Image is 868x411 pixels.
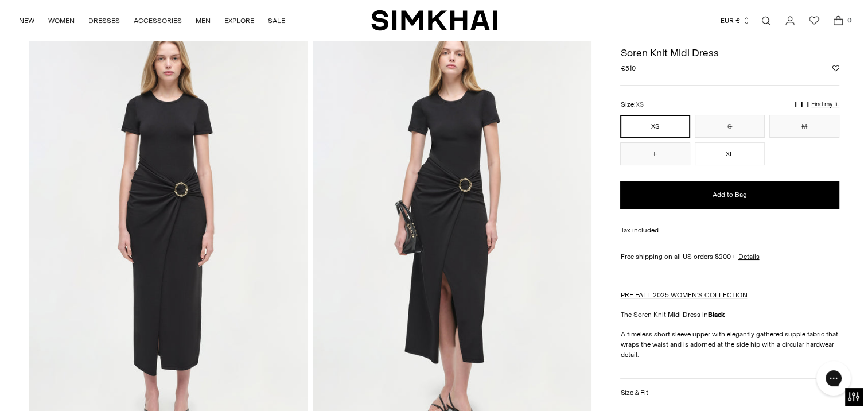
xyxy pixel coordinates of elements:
a: SALE [268,8,285,33]
span: 0 [844,15,854,25]
a: WOMEN [48,8,75,33]
a: Wishlist [803,9,826,32]
span: XS [635,101,643,108]
button: L [620,142,690,165]
a: DRESSES [88,8,120,33]
span: €510 [620,63,635,73]
button: Add to Bag [620,181,839,209]
button: M [769,115,839,138]
a: EXPLORE [224,8,254,33]
a: PRE FALL 2025 WOMEN'S COLLECTION [620,291,747,299]
div: Tax included. [620,225,839,235]
label: Size: [620,99,643,110]
a: MEN [196,8,211,33]
button: XS [620,115,690,138]
div: Free shipping on all US orders $200+ [620,251,839,262]
h3: Size & Fit [620,389,648,397]
button: EUR € [721,8,750,33]
button: S [695,115,765,138]
iframe: Gorgias live chat messenger [811,357,857,400]
button: Size & Fit [620,379,839,408]
button: XL [695,142,765,165]
a: Open cart modal [827,9,850,32]
a: NEW [19,8,34,33]
a: Details [738,251,759,262]
p: A timeless short sleeve upper with elegantly gathered supple fabric that wraps the waist and is a... [620,329,839,360]
a: ACCESSORIES [134,8,182,33]
strong: Black [707,311,724,319]
button: Add to Wishlist [832,65,839,72]
p: The Soren Knit Midi Dress in [620,309,839,320]
span: Add to Bag [713,190,747,200]
h1: Soren Knit Midi Dress [620,48,839,58]
a: Open search modal [754,9,777,32]
a: SIMKHAI [371,9,497,32]
a: Go to the account page [779,9,801,32]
